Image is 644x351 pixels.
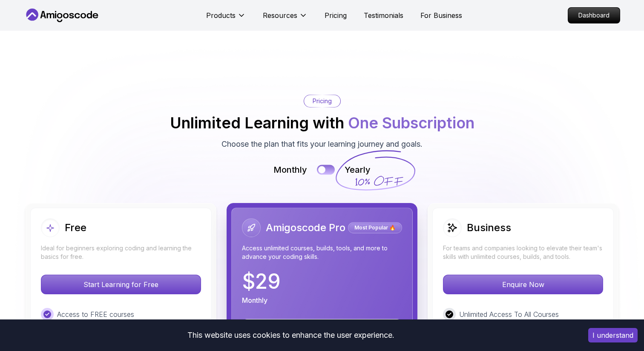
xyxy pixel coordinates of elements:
[348,113,474,132] span: One Subscription
[242,244,402,261] p: Access unlimited courses, builds, tools, and more to advance your coding skills.
[467,221,511,235] h2: Business
[273,164,307,176] p: Monthly
[263,10,308,27] button: Resources
[325,10,347,20] a: Pricing
[588,328,638,342] button: Accept cookies
[263,10,297,20] p: Resources
[41,280,201,289] a: Start Learning for Free
[242,295,267,305] p: Monthly
[266,221,345,235] h2: Amigoscode Pro
[443,244,603,261] p: For teams and companies looking to elevate their team's skills with unlimited courses, builds, an...
[41,244,201,261] p: Ideal for beginners exploring coding and learning the basics for free.
[313,97,332,105] p: Pricing
[459,309,559,319] p: Unlimited Access To All Courses
[443,275,603,294] button: Enquire Now
[349,223,401,232] p: Most Popular 🔥
[443,275,603,294] p: Enquire Now
[6,326,575,345] div: This website uses cookies to enhance the user experience.
[206,10,236,20] p: Products
[443,280,603,289] a: Enquire Now
[242,271,281,292] p: $ 29
[41,275,201,294] button: Start Learning for Free
[206,10,246,27] button: Products
[364,10,403,20] a: Testimonials
[41,275,201,294] p: Start Learning for Free
[65,221,86,235] h2: Free
[170,114,474,131] h2: Unlimited Learning with
[57,309,134,319] p: Access to FREE courses
[568,7,620,23] a: Dashboard
[568,8,620,23] p: Dashboard
[420,10,462,20] a: For Business
[221,138,423,150] p: Choose the plan that fits your learning journey and goals.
